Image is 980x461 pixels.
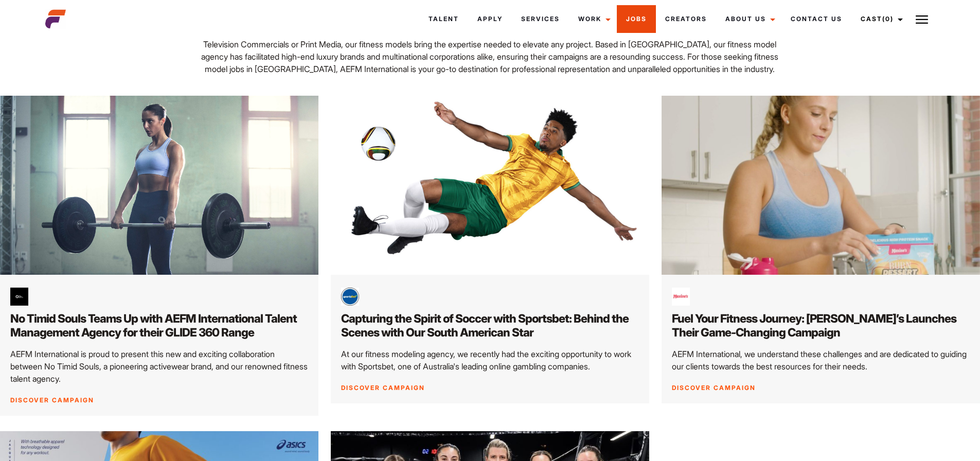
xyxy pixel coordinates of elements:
[672,384,756,392] a: Discover Campaign
[672,312,970,340] h2: Fuel Your Fitness Journey: [PERSON_NAME]’s Launches Their Game-Changing Campaign
[195,13,784,75] p: At AEFM International, we pride ourselves on being a premier fitness talent agency, specialising ...
[468,5,512,33] a: Apply
[341,348,639,373] p: At our fitness modeling agency, we recently had the exciting opportunity to work with Sportsbet, ...
[331,96,649,275] img: 1@3x 10 scaled
[10,396,94,404] a: Discover Campaign
[10,348,308,385] p: AEFM International is proud to present this new and exciting collaboration between No Timid Souls...
[341,288,359,306] img: download
[10,288,28,306] img: download
[882,15,894,23] span: (0)
[569,5,617,33] a: Work
[10,312,308,340] h2: No Timid Souls Teams Up with AEFM International Talent Management Agency for their GLIDE 360 Range
[781,5,851,33] a: Contact Us
[916,13,928,26] img: Burger icon
[716,5,781,33] a: About Us
[851,5,909,33] a: Cast(0)
[672,288,690,306] img: images
[672,348,970,373] p: AEFM International, we understand these challenges and are dedicated to guiding our clients towar...
[617,5,656,33] a: Jobs
[512,5,569,33] a: Services
[662,96,980,275] img: 1@3x 16 scaled
[45,9,66,29] img: cropped-aefm-brand-fav-22-square.png
[341,312,639,340] h2: Capturing the Spirit of Soccer with Sportsbet: Behind the Scenes with Our South American Star
[419,5,468,33] a: Talent
[656,5,716,33] a: Creators
[341,384,425,392] a: Discover Campaign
